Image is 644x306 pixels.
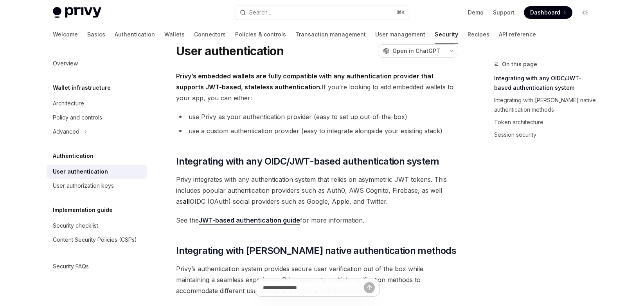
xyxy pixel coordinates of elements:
span: If you’re looking to add embedded wallets to your app, you can either: [176,71,458,103]
a: Security checklist [47,219,147,233]
a: Dashboard [524,6,572,19]
a: Integrating with any OIDC/JWT-based authentication system [494,72,597,94]
span: See the for more information. [176,215,458,226]
h5: Wallet infrastructure [53,83,111,92]
strong: all [183,197,190,205]
a: Wallets [164,25,185,44]
a: API reference [499,25,536,44]
a: Security FAQs [47,259,147,273]
a: Policy and controls [47,110,147,125]
a: User authentication [47,165,147,179]
a: Authentication [115,25,155,44]
span: Integrating with [PERSON_NAME] native authentication methods [176,244,456,257]
span: On this page [502,60,537,69]
span: ⌘ K [397,9,405,16]
span: Dashboard [530,9,560,16]
img: light logo [53,7,101,18]
button: Open in ChatGPT [378,44,445,58]
a: Transaction management [295,25,366,44]
span: Privy integrates with any authentication system that relies on asymmetric JWT tokens. This includ... [176,174,458,207]
div: Security FAQs [53,262,89,271]
div: User authorization keys [53,181,114,190]
li: use Privy as your authentication provider (easy to set up out-of-the-box) [176,111,458,122]
li: use a custom authentication provider (easy to integrate alongside your existing stack) [176,125,458,136]
a: Demo [468,9,484,16]
a: Architecture [47,96,147,110]
button: Advanced [47,125,147,139]
div: Content Security Policies (CSPs) [53,235,137,244]
a: User management [375,25,425,44]
h5: Authentication [53,151,94,161]
span: Integrating with any OIDC/JWT-based authentication system [176,155,439,168]
h1: User authentication [176,44,284,58]
button: Toggle dark mode [579,6,591,19]
a: Session security [494,129,597,141]
span: Privy’s authentication system provides secure user verification out of the box while maintaining ... [176,263,458,296]
a: Integrating with [PERSON_NAME] native authentication methods [494,94,597,116]
button: Search...⌘K [234,5,410,20]
strong: Privy’s embedded wallets are fully compatible with any authentication provider that supports JWT-... [176,72,434,91]
a: Recipes [468,25,489,44]
a: Welcome [53,25,78,44]
a: Policies & controls [235,25,286,44]
div: Overview [53,59,78,68]
a: Security [435,25,458,44]
button: Send message [364,282,375,293]
a: Overview [47,56,147,71]
div: Architecture [53,99,84,108]
div: Security checklist [53,221,98,230]
div: Search... [249,8,271,17]
div: Advanced [53,127,79,136]
div: Policy and controls [53,113,102,122]
a: Connectors [194,25,226,44]
span: Open in ChatGPT [392,47,440,55]
a: JWT-based authentication guide [199,216,300,225]
a: Basics [87,25,105,44]
a: Content Security Policies (CSPs) [47,233,147,247]
input: Ask a question... [263,279,364,296]
a: Support [493,9,514,16]
a: Token architecture [494,116,597,129]
a: User authorization keys [47,179,147,193]
div: User authentication [53,167,108,176]
h5: Implementation guide [53,205,113,215]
